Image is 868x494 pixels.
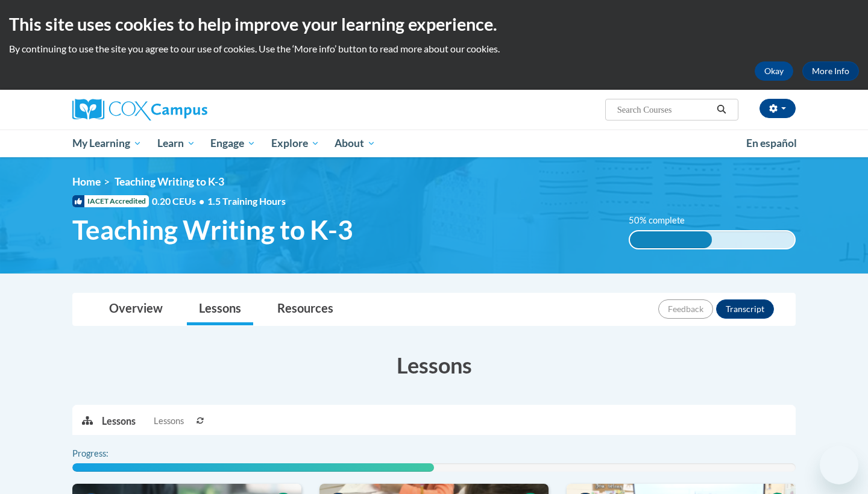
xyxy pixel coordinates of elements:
[616,102,712,117] input: Search Courses
[327,130,384,157] a: About
[658,299,713,319] button: Feedback
[9,12,859,36] h2: This site uses cookies to help improve your learning experience.
[820,446,858,484] iframe: Button to launch messaging window
[630,231,712,248] div: 50% complete
[9,42,859,55] p: By continuing to use the site you agree to our use of cookies. Use the ‘More info’ button to read...
[149,130,203,157] a: Learn
[154,414,184,428] span: Lessons
[738,131,805,156] a: En español
[207,195,286,207] span: 1.5 Training Hours
[115,175,224,188] span: Teaching Writing to K-3
[263,130,327,157] a: Explore
[72,447,142,460] label: Progress:
[746,137,797,149] span: En español
[712,102,731,117] button: Search
[157,136,195,151] span: Learn
[54,130,814,157] div: Main menu
[335,136,376,151] span: About
[97,293,175,325] a: Overview
[629,214,698,227] label: 50% complete
[759,99,796,118] button: Account Settings
[72,350,796,380] h3: Lessons
[210,136,256,151] span: Engage
[72,136,142,151] span: My Learning
[755,61,793,81] button: Okay
[271,136,319,151] span: Explore
[802,61,859,81] a: More Info
[64,130,149,157] a: My Learning
[152,195,207,208] span: 0.20 CEUs
[72,99,207,120] img: Cox Campus
[72,175,101,188] a: Home
[716,299,774,319] button: Transcript
[199,195,204,207] span: •
[72,214,353,246] span: Teaching Writing to K-3
[72,195,149,207] span: IACET Accredited
[203,130,263,157] a: Engage
[72,99,301,120] a: Cox Campus
[102,414,136,428] p: Lessons
[265,293,345,325] a: Resources
[187,293,253,325] a: Lessons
